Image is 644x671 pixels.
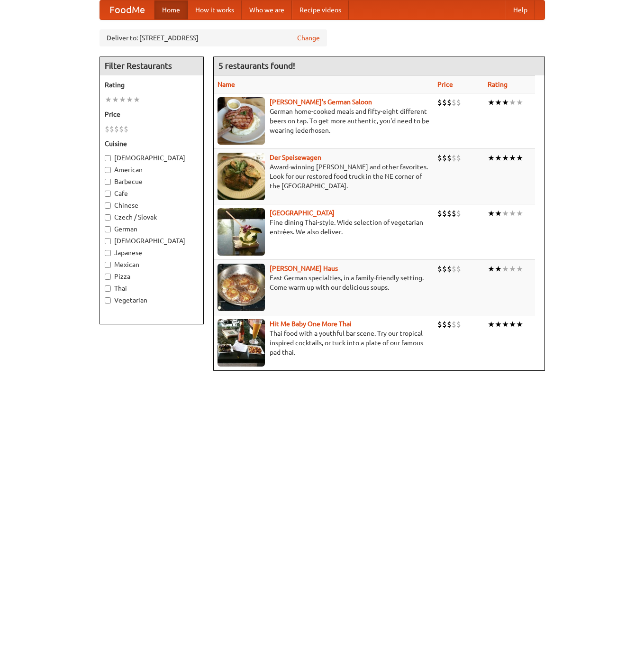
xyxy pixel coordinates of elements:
img: kohlhaus.jpg [218,264,265,311]
li: $ [456,153,461,163]
a: Hit Me Baby One More Thai [270,320,352,328]
li: ★ [516,319,523,330]
li: ★ [509,153,516,163]
label: Cafe [105,189,199,198]
label: American [105,165,199,175]
p: Thai food with a youthful bar scene. Try our tropical inspired cocktails, or tuck into a plate of... [218,329,430,357]
li: ★ [488,153,495,163]
li: $ [437,208,442,219]
li: ★ [516,153,523,163]
li: $ [442,97,447,108]
li: $ [442,208,447,219]
li: $ [109,124,114,134]
a: FoodMe [100,0,154,19]
li: $ [456,208,461,219]
li: $ [447,319,452,330]
label: Pizza [105,272,199,281]
li: $ [447,264,452,274]
li: ★ [495,97,502,108]
label: Barbecue [105,177,199,186]
li: ★ [509,264,516,274]
label: Japanese [105,248,199,257]
p: Award-winning [PERSON_NAME] and other favorites. Look for our restored food truck in the NE corne... [218,162,430,191]
li: ★ [516,264,523,274]
label: [DEMOGRAPHIC_DATA] [105,236,199,246]
a: [GEOGRAPHIC_DATA] [270,209,335,217]
label: Mexican [105,260,199,269]
h5: Cuisine [105,139,199,148]
a: Rating [488,81,508,88]
li: $ [447,97,452,108]
input: Vegetarian [105,297,111,303]
li: $ [119,124,124,134]
li: $ [437,153,442,163]
label: German [105,224,199,234]
input: Japanese [105,250,111,256]
li: ★ [509,97,516,108]
input: Thai [105,285,111,292]
li: $ [442,153,447,163]
input: Chinese [105,202,111,209]
input: Mexican [105,262,111,268]
label: Czech / Slovak [105,212,199,222]
li: ★ [502,153,509,163]
li: $ [114,124,119,134]
input: [DEMOGRAPHIC_DATA] [105,238,111,244]
li: $ [447,208,452,219]
a: Name [218,81,235,88]
li: $ [437,264,442,274]
li: ★ [105,94,112,105]
a: [PERSON_NAME] Haus [270,265,338,272]
li: ★ [502,264,509,274]
li: $ [456,319,461,330]
li: ★ [495,319,502,330]
li: $ [442,319,447,330]
a: Recipe videos [292,0,349,19]
li: $ [452,208,456,219]
img: babythai.jpg [218,319,265,367]
li: $ [124,124,128,134]
li: ★ [133,94,140,105]
input: Barbecue [105,179,111,185]
li: ★ [495,153,502,163]
li: ★ [502,319,509,330]
li: $ [437,97,442,108]
img: esthers.jpg [218,97,265,145]
a: Der Speisewagen [270,154,321,161]
li: $ [452,264,456,274]
li: $ [452,319,456,330]
div: Deliver to: [STREET_ADDRESS] [100,29,327,46]
h4: Filter Restaurants [100,56,203,75]
a: Who we are [242,0,292,19]
label: Thai [105,284,199,293]
li: ★ [516,208,523,219]
input: [DEMOGRAPHIC_DATA] [105,155,111,161]
li: ★ [502,97,509,108]
input: American [105,167,111,173]
li: ★ [495,264,502,274]
h5: Rating [105,80,199,90]
a: Price [437,81,453,88]
li: $ [437,319,442,330]
li: ★ [112,94,119,105]
input: German [105,226,111,232]
li: ★ [502,208,509,219]
input: Pizza [105,274,111,280]
li: ★ [488,319,495,330]
label: [DEMOGRAPHIC_DATA] [105,153,199,163]
li: $ [456,264,461,274]
li: ★ [126,94,133,105]
li: ★ [495,208,502,219]
li: ★ [488,208,495,219]
li: $ [452,97,456,108]
h5: Price [105,110,199,119]
li: ★ [516,97,523,108]
li: ★ [509,208,516,219]
li: $ [456,97,461,108]
ng-pluralize: 5 restaurants found! [218,61,295,70]
a: Home [154,0,188,19]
